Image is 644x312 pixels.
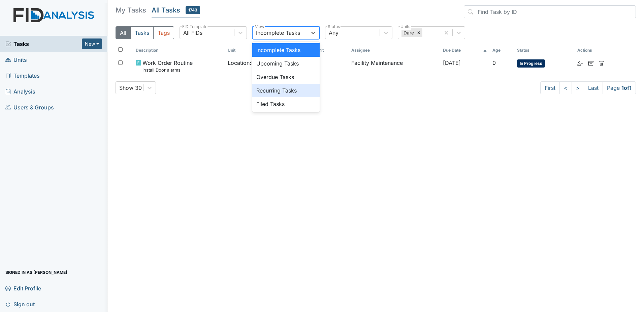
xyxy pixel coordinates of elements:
button: All [116,26,131,39]
span: Analysis [5,86,35,97]
span: Sign out [5,299,35,309]
div: Show 30 [119,84,142,92]
div: Dare [401,28,415,37]
th: Assignee [349,45,440,56]
span: Templates [5,70,40,81]
a: Archive [588,59,593,67]
span: Location : Dare [228,59,263,67]
button: Tasks [130,26,154,39]
th: Toggle SortBy [440,45,490,56]
h5: My Tasks [116,5,146,15]
a: Last [584,81,603,94]
input: Find Task by ID [464,5,636,18]
th: Toggle SortBy [225,45,300,56]
div: Recurring Tasks [252,84,320,97]
small: Install Door alarms [142,67,193,73]
div: Incomplete Tasks [256,29,300,37]
th: Toggle SortBy [514,45,575,56]
div: Any [329,29,339,37]
span: Signed in as [PERSON_NAME] [5,267,67,278]
h5: All Tasks [152,5,200,15]
span: Users & Groups [5,102,54,112]
span: [DATE] [443,59,461,66]
a: First [540,81,560,94]
th: Toggle SortBy [490,45,514,56]
span: Work Order Routine Install Door alarms [142,59,193,73]
span: Edit Profile [5,283,41,293]
span: In Progress [517,59,545,68]
button: Tags [153,26,174,39]
span: — [302,59,346,67]
th: Actions [575,45,608,56]
th: Toggle SortBy [133,45,225,56]
div: Incomplete Tasks [252,43,320,57]
div: All FIDs [183,29,202,37]
a: Delete [599,59,604,67]
span: Units [5,54,27,65]
span: 0 [492,59,496,66]
a: > [572,81,584,94]
a: Tasks [5,40,82,48]
span: 1743 [186,6,200,14]
a: < [559,81,572,94]
th: Toggle SortBy [299,45,348,56]
strong: 1 of 1 [621,84,632,91]
button: New [82,38,102,49]
nav: task-pagination [540,81,636,94]
div: Overdue Tasks [252,70,320,84]
div: Type filter [116,26,174,39]
input: Toggle All Rows Selected [118,47,123,52]
div: Upcoming Tasks [252,57,320,70]
div: Filed Tasks [252,97,320,111]
span: Page [603,81,636,94]
td: Facility Maintenance [349,56,440,76]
